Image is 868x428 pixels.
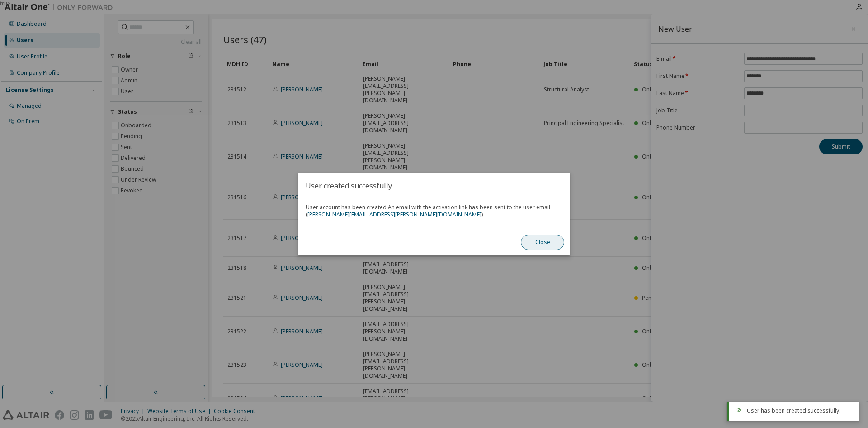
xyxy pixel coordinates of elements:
[306,203,550,218] span: An email with the activation link has been sent to the user email ( ).
[521,235,564,250] button: Close
[298,173,570,198] h2: User created successfully
[306,204,562,218] span: User account has been created.
[307,211,481,218] a: [PERSON_NAME][EMAIL_ADDRESS][PERSON_NAME][DOMAIN_NAME]
[747,407,852,414] div: User has been created successfully.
